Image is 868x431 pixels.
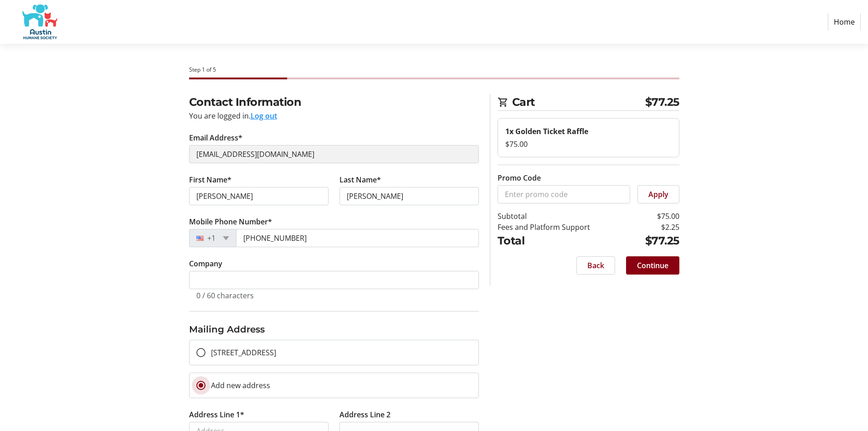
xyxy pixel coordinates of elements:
[648,189,668,200] span: Apply
[189,110,479,121] div: You are logged in.
[205,380,270,391] label: Add new address
[196,291,254,301] tr-character-limit: 0 / 60 characters
[189,216,272,227] label: Mobile Phone Number*
[189,66,679,74] div: Step 1 of 5
[189,174,231,185] label: First Name*
[505,139,672,150] div: $75.00
[498,172,541,183] label: Promo Code
[587,260,604,271] span: Back
[189,132,242,143] label: Email Address*
[211,348,276,358] span: [STREET_ADDRESS]
[626,256,679,275] button: Continue
[630,233,679,249] td: $77.25
[512,94,645,110] span: Cart
[498,211,630,222] td: Subtotal
[645,94,679,110] span: $77.25
[637,185,679,203] button: Apply
[637,260,668,271] span: Continue
[828,13,861,31] a: Home
[339,174,381,185] label: Last Name*
[498,222,630,233] td: Fees and Platform Support
[189,409,244,420] label: Address Line 1*
[498,185,630,203] input: Enter promo code
[251,110,277,121] button: Log out
[630,222,679,233] td: $2.25
[189,94,479,110] h2: Contact Information
[189,258,222,269] label: Company
[7,4,72,40] img: Austin Humane Society's Logo
[236,229,479,247] input: (201) 555-0123
[498,233,630,249] td: Total
[576,256,615,275] button: Back
[505,126,588,136] strong: 1x Golden Ticket Raffle
[339,409,390,420] label: Address Line 2
[630,211,679,222] td: $75.00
